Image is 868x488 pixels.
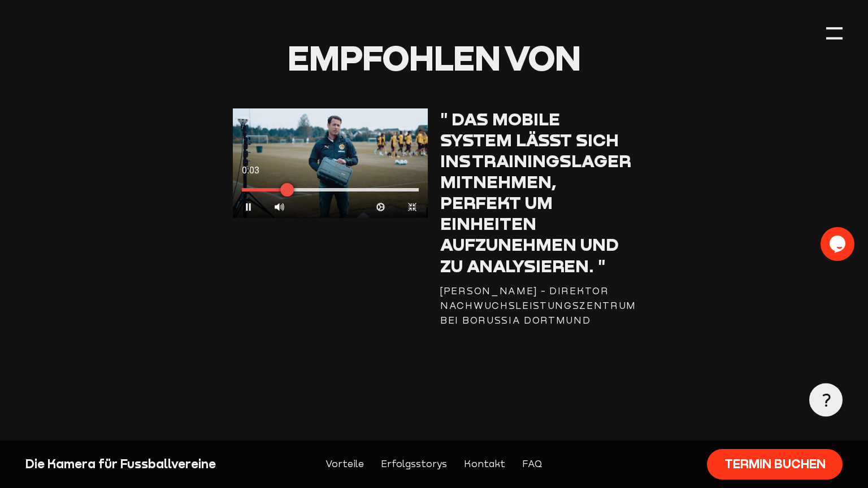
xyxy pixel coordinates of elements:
[440,108,631,276] span: Das mobile System lässt sich ins Trainingslager mitnehmen, perfekt um Einheiten aufzunehmen und z...
[522,457,542,472] a: FAQ
[440,108,448,129] span: "
[288,37,581,79] span: Empfohlen von
[440,284,635,328] div: [PERSON_NAME] - Direktor Nachwuchsleistungszentrum bei Borussia Dortmund
[707,449,843,480] a: Termin buchen
[464,457,505,472] a: Kontakt
[325,457,364,472] a: Vorteile
[25,456,220,473] div: Die Kamera für Fussballvereine
[598,255,605,276] span: "
[821,227,857,261] iframe: chat widget
[381,457,447,472] a: Erfolgsstorys
[233,158,331,184] div: 0:03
